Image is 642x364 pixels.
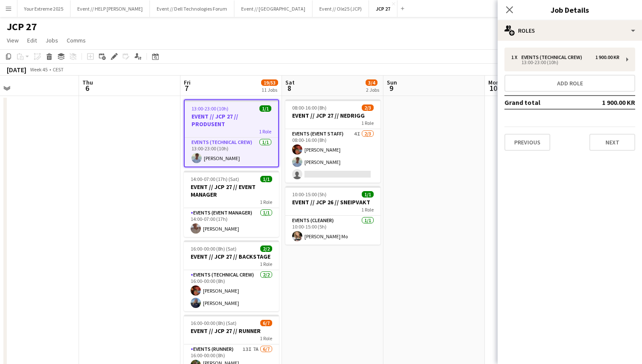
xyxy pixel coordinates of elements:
h3: EVENT // JCP 27 // BACKSTAGE [184,253,279,260]
button: Event // Ole25 (JCP) [313,0,369,17]
span: Sun [387,79,397,86]
span: 6 [81,83,93,93]
app-job-card: 08:00-16:00 (8h)2/3EVENT // JCP 27 // NEDRIGG1 RoleEvents (Event Staff)4I2/308:00-16:00 (8h)[PERS... [285,99,380,183]
button: Event // Dell Technologies Forum [150,0,234,17]
span: 1/1 [362,191,374,198]
h3: EVENT // JCP 27 // NEDRIGG [285,112,380,119]
span: Fri [184,79,191,86]
a: Comms [63,35,89,46]
span: 13:00-23:00 (10h) [191,105,228,112]
span: 14:00-07:00 (17h) (Sat) [191,176,239,182]
button: Next [589,134,635,151]
span: 1 Role [260,335,272,341]
span: Edit [27,37,37,44]
button: Event // [GEOGRAPHIC_DATA] [234,0,313,17]
div: [DATE] [7,65,26,74]
app-card-role: Events (Event Staff)4I2/308:00-16:00 (8h)[PERSON_NAME][PERSON_NAME] [285,129,380,183]
div: 1 x [511,54,521,60]
span: 1 Role [259,128,271,135]
app-job-card: 10:00-15:00 (5h)1/1EVENT // JCP 26 // SNEIPVAKT1 RoleEvents (Cleaner)1/110:00-15:00 (5h)[PERSON_N... [285,186,380,245]
app-job-card: 13:00-23:00 (10h)1/1EVENT // JCP 27 // PRODUSENT1 RoleEvents (Technical Crew)1/113:00-23:00 (10h)... [184,99,279,167]
span: 2/3 [362,104,374,111]
span: 1/1 [259,105,271,112]
div: 11 Jobs [262,87,278,93]
app-job-card: 14:00-07:00 (17h) (Sat)1/1EVENT // JCP 27 // EVENT MANAGER1 RoleEvents (Event Manager)1/114:00-07... [184,171,279,237]
h3: EVENT // JCP 27 // RUNNER [184,327,279,335]
span: 1/1 [260,176,272,182]
h1: JCP 27 [7,20,37,33]
span: 10 [487,83,499,93]
button: Your Extreme 2025 [17,0,70,17]
a: Jobs [42,35,62,46]
span: 1 Role [361,120,374,126]
h3: EVENT // JCP 27 // EVENT MANAGER [184,183,279,198]
span: 1 Role [260,261,272,267]
app-card-role: Events (Cleaner)1/110:00-15:00 (5h)[PERSON_NAME] Mo [285,216,380,245]
button: Previous [504,134,550,151]
span: 1 Role [361,206,374,213]
span: 9 [386,83,397,93]
app-job-card: 16:00-00:00 (8h) (Sat)2/2EVENT // JCP 27 // BACKSTAGE1 RoleEvents (Technical Crew)2/216:00-00:00 ... [184,240,279,311]
div: CEST [53,66,64,73]
button: Event // HELP [PERSON_NAME] [70,0,150,17]
span: 19/53 [261,79,278,86]
span: 16:00-00:00 (8h) (Sat) [191,245,237,252]
h3: EVENT // JCP 26 // SNEIPVAKT [285,198,380,206]
div: 2 Jobs [366,87,379,93]
span: 16:00-00:00 (8h) (Sat) [191,320,237,326]
span: Thu [82,79,93,86]
td: Grand total [504,96,582,109]
app-card-role: Events (Technical Crew)1/113:00-23:00 (10h)[PERSON_NAME] [185,138,278,166]
button: JCP 27 [369,0,397,17]
span: 3/4 [366,79,377,86]
span: 7 [183,83,191,93]
app-card-role: Events (Technical Crew)2/216:00-00:00 (8h)[PERSON_NAME][PERSON_NAME] [184,270,279,311]
span: 08:00-16:00 (8h) [292,104,327,111]
span: Jobs [45,37,58,44]
a: Edit [24,35,40,46]
a: View [3,35,22,46]
div: Roles [498,20,642,41]
button: Add role [504,75,635,92]
span: 2/2 [260,245,272,252]
span: 10:00-15:00 (5h) [292,191,327,198]
app-card-role: Events (Event Manager)1/114:00-07:00 (17h)[PERSON_NAME] [184,208,279,237]
div: 13:00-23:00 (10h) [511,60,619,65]
span: View [7,37,19,44]
span: Sat [285,79,295,86]
span: Mon [488,79,499,86]
span: 1 Role [260,199,272,205]
span: 8 [284,83,295,93]
span: Week 45 [28,66,49,73]
span: Comms [67,37,86,44]
td: 1 900.00 KR [582,96,635,109]
h3: EVENT // JCP 27 // PRODUSENT [185,113,278,128]
span: 6/7 [260,320,272,326]
div: 1 900.00 KR [595,54,619,60]
h3: Job Details [498,4,642,15]
div: Events (Technical Crew) [521,54,586,60]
